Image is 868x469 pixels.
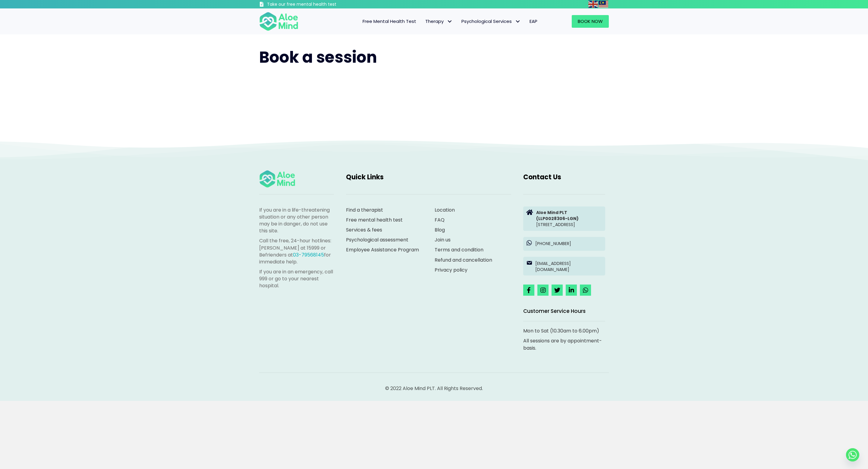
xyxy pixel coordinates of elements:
[435,216,445,223] a: FAQ
[259,2,369,8] a: Take our free mental health test
[523,172,561,182] span: Contact Us
[363,18,416,24] span: Free Mental Health Test
[435,226,445,233] a: Blog
[588,1,598,8] img: en
[346,216,403,223] a: Free mental health test
[535,241,602,247] p: [PHONE_NUMBER]
[259,268,334,289] p: If you are in an emergency, call 999 or go to your nearest hospital.
[599,1,608,8] img: ms
[535,260,602,273] p: [EMAIL_ADDRESS][DOMAIN_NAME]
[457,15,525,28] a: Psychological ServicesPsychological Services: submenu
[293,251,324,258] a: 03-79568145
[536,209,567,216] strong: Aloe Mind PLT
[259,206,334,234] p: If you are in a life-threatening situation or any other person may be in danger, do not use this ...
[358,15,421,28] a: Free Mental Health Test
[259,170,295,188] img: Aloe mind Logo
[461,18,520,24] span: Psychological Services
[435,266,467,273] a: Privacy policy
[523,337,605,351] p: All sessions are by appointment-basis.
[346,172,384,182] span: Quick Links
[536,209,602,228] p: [STREET_ADDRESS]
[523,307,586,315] span: Customer Service Hours
[259,11,298,31] img: Aloe mind Logo
[588,1,599,8] a: English
[445,17,454,26] span: Therapy: submenu
[259,385,609,392] p: © 2022 Aloe Mind PLT. All Rights Reserved.
[578,18,603,24] span: Book Now
[435,257,492,263] a: Refund and cancellation
[346,206,383,213] a: Find a therapist
[523,257,605,276] a: [EMAIL_ADDRESS][DOMAIN_NAME]
[435,246,483,253] a: Terms and condition
[599,1,609,8] a: Malay
[267,2,369,8] h3: Take our free mental health test
[421,15,457,28] a: TherapyTherapy: submenu
[523,206,605,231] a: Aloe Mind PLT(LLP0028306-LGN)[STREET_ADDRESS]
[346,226,382,233] a: Services & fees
[435,236,451,243] a: Join us
[572,15,609,28] a: Book Now
[536,216,579,222] strong: (LLP0028306-LGN)
[525,15,542,28] a: EAP
[425,18,452,24] span: Therapy
[846,448,859,461] a: Whatsapp
[306,15,542,28] nav: Menu
[513,17,522,26] span: Psychological Services: submenu
[530,18,537,24] span: EAP
[259,46,377,68] span: Book a session
[523,327,605,334] p: Mon to Sat (10.30am to 6.00pm)
[346,236,408,243] a: Psychological assessment
[259,237,334,265] p: Call the free, 24-hour hotlines: [PERSON_NAME] at 15999 or Befrienders at for immediate help.
[435,206,455,213] a: Location
[346,246,419,253] a: Employee Assistance Program
[523,237,605,251] a: [PHONE_NUMBER]
[259,80,609,126] iframe: Booking widget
